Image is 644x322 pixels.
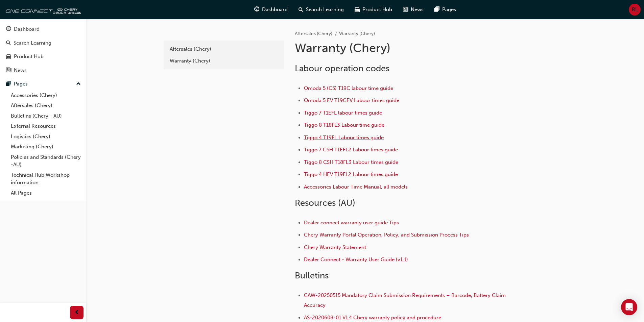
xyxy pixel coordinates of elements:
[339,30,375,38] li: Warranty (Chery)
[6,26,11,32] span: guage-icon
[299,5,303,14] span: search-icon
[6,81,11,87] span: pages-icon
[398,3,429,17] a: news-iconNews
[3,64,84,77] a: News
[3,78,84,90] button: Pages
[170,57,278,65] div: Warranty (Chery)
[8,142,84,152] a: Marketing (Chery)
[8,170,84,188] a: Technical Hub Workshop information
[3,50,84,63] a: Product Hub
[403,5,408,14] span: news-icon
[8,188,84,198] a: All Pages
[14,67,27,74] div: News
[14,25,40,33] div: Dashboard
[293,3,349,17] a: search-iconSearch Learning
[304,256,408,263] a: Dealer Connect - Warranty User Guide (v1.1)
[304,85,393,91] a: Omoda 5 (C5) T19C labour time guide
[3,22,84,78] button: DashboardSearch LearningProduct HubNews
[8,131,84,142] a: Logistics (Chery)
[304,292,507,308] a: CAW-20250515 Mandatory Claim Submission Requirements – Barcode, Battery Claim Accuracy
[76,80,81,89] span: up-icon
[632,6,638,14] span: RL
[6,40,11,46] span: search-icon
[166,43,281,55] a: Aftersales (Chery)
[349,3,398,17] a: car-iconProduct Hub
[355,5,360,14] span: car-icon
[74,308,79,317] span: prev-icon
[304,97,399,103] a: Omoda 5 EV T19CEV Labour times guide
[304,147,398,153] a: Tiggo 7 CSH T1EFL2 Labour times guide
[621,299,637,315] div: Open Intercom Messenger
[3,23,84,35] a: Dashboard
[14,53,44,60] div: Product Hub
[411,6,424,14] span: News
[8,100,84,111] a: Aftersales (Chery)
[14,80,28,88] div: Pages
[295,270,329,281] span: Bulletins
[429,3,461,17] a: pages-iconPages
[442,6,456,14] span: Pages
[254,5,259,14] span: guage-icon
[295,31,332,36] a: Aftersales (Chery)
[3,3,81,16] img: oneconnect
[170,45,278,53] div: Aftersales (Chery)
[8,111,84,121] a: Bulletins (Chery - AU)
[304,232,469,238] a: Chery Warranty Portal Operation, Policy, and Submission Process Tips
[166,55,281,67] a: Warranty (Chery)
[8,121,84,131] a: External Resources
[295,63,389,74] span: Labour operation codes
[14,39,51,47] div: Search Learning
[306,6,344,14] span: Search Learning
[629,4,641,16] button: RL
[3,37,84,49] a: Search Learning
[304,244,366,250] a: Chery Warranty Statement
[304,220,399,226] a: Dealer connect warranty user guide Tips
[295,41,517,55] h1: Warranty (Chery)
[434,5,439,14] span: pages-icon
[295,198,355,208] span: Resources (AU)
[304,171,398,177] a: Tiggo 4 HEV T19FL2 Labour times guide
[304,122,384,128] a: Tiggo 8 T18FL3 Labour time guide
[304,134,384,141] a: Tiggo 4 T19FL Labour times guide
[6,54,11,60] span: car-icon
[249,3,293,17] a: guage-iconDashboard
[8,152,84,170] a: Policies and Standards (Chery -AU)
[304,184,408,190] a: Accessories Labour Time Manual, all models
[362,6,392,14] span: Product Hub
[8,90,84,101] a: Accessories (Chery)
[304,315,441,321] a: AS-2020608-01 V1.4 Chery warranty policy and procedure
[304,110,382,116] a: Tiggo 7 T1EFL labour times guide
[6,68,11,74] span: news-icon
[304,159,398,165] a: Tiggo 8 CSH T18FL3 Labour times guide
[262,6,288,14] span: Dashboard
